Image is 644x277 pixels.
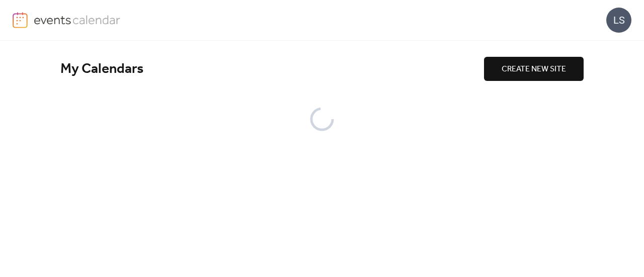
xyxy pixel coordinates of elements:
[60,60,484,78] div: My Calendars
[484,57,584,81] button: CREATE NEW SITE
[606,8,631,33] div: LS
[13,12,28,28] img: logo
[34,12,121,27] img: logo-type
[502,63,566,75] span: CREATE NEW SITE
